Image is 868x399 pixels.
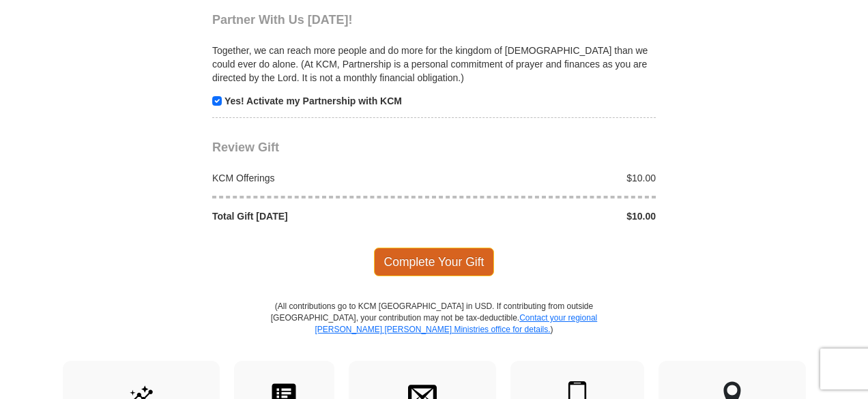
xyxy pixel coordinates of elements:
[225,95,402,106] strong: Yes! Activate my Partnership with KCM
[212,141,279,154] span: Review Gift
[205,209,435,223] div: Total Gift [DATE]
[212,44,656,85] p: Together, we can reach more people and do more for the kingdom of [DEMOGRAPHIC_DATA] than we coul...
[374,248,495,276] span: Complete Your Gift
[212,13,353,27] span: Partner With Us [DATE]!
[270,301,598,360] p: (All contributions go to KCM [GEOGRAPHIC_DATA] in USD. If contributing from outside [GEOGRAPHIC_D...
[205,171,435,185] div: KCM Offerings
[434,209,663,223] div: $10.00
[434,171,663,185] div: $10.00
